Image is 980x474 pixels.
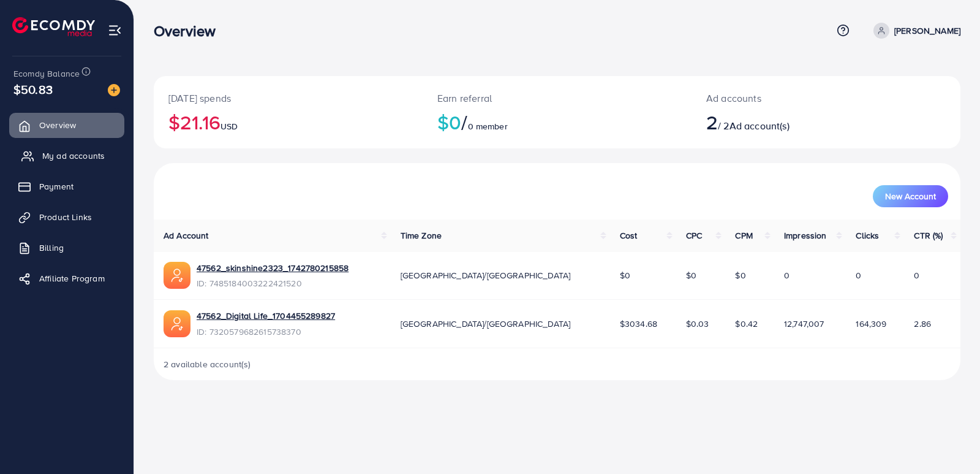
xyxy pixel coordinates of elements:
span: Impression [784,229,827,242]
span: $3034.68 [620,318,657,330]
a: 47562_Digital Life_1704455289827 [197,310,335,322]
span: 12,747,007 [784,318,824,330]
h2: / 2 [706,110,878,134]
img: logo [12,17,95,36]
span: / [461,108,467,136]
span: 0 [784,269,790,281]
span: ID: 7320579682615738370 [197,326,335,338]
span: Product Links [39,211,92,223]
a: Overview [9,113,124,137]
a: 47562_skinshine2323_1742780215858 [197,262,349,274]
span: My ad accounts [42,150,105,162]
span: $0.03 [686,318,709,330]
img: menu [108,23,122,37]
h3: Overview [154,22,225,40]
span: $0 [735,269,745,281]
span: $50.83 [13,80,53,98]
span: Ad account(s) [729,119,790,132]
span: Overview [39,119,76,131]
span: CPM [735,229,752,242]
span: $0.42 [735,318,758,330]
span: [GEOGRAPHIC_DATA]/[GEOGRAPHIC_DATA] [401,269,571,281]
h2: $0 [437,110,677,134]
span: 2 [706,108,718,136]
img: ic-ads-acc.e4c84228.svg [164,262,190,289]
p: Earn referral [437,91,677,105]
span: 2 available account(s) [164,358,251,370]
a: Billing [9,235,124,260]
span: USD [221,120,238,132]
span: Time Zone [401,229,442,242]
span: 2.86 [914,318,931,330]
img: ic-ads-acc.e4c84228.svg [164,310,190,337]
a: [PERSON_NAME] [869,23,960,39]
span: CPC [686,229,702,242]
a: Product Links [9,205,124,229]
a: Affiliate Program [9,266,124,291]
span: 0 member [468,120,508,132]
span: Payment [39,180,73,193]
span: 0 [914,269,919,281]
span: ID: 7485184003222421520 [197,277,349,289]
span: Ecomdy Balance [13,67,80,80]
img: image [108,84,120,96]
span: Billing [39,242,64,254]
p: [PERSON_NAME] [894,23,960,38]
span: Ad Account [164,229,209,242]
p: Ad accounts [706,91,878,105]
span: New Account [885,192,936,201]
span: $0 [686,269,696,281]
span: $0 [620,269,630,281]
span: 164,309 [856,318,886,330]
span: [GEOGRAPHIC_DATA]/[GEOGRAPHIC_DATA] [401,318,571,330]
span: Cost [620,229,638,242]
h2: $21.16 [168,110,408,134]
button: New Account [873,185,948,207]
p: [DATE] spends [168,91,408,105]
span: Affiliate Program [39,272,105,285]
a: My ad accounts [9,143,124,168]
span: 0 [856,269,861,281]
a: Payment [9,174,124,199]
span: CTR (%) [914,229,943,242]
span: Clicks [856,229,879,242]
